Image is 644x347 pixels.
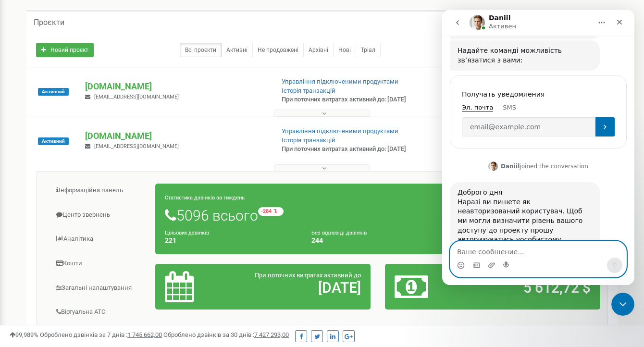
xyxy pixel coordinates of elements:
[44,179,156,202] a: Інформаційна панель
[94,94,179,100] span: [EMAIL_ADDRESS][DOMAIN_NAME]
[94,143,179,149] span: [EMAIL_ADDRESS][DOMAIN_NAME]
[254,331,289,338] u: 7 427 293,00
[282,87,335,94] a: Історія транзакцій
[85,80,266,93] p: [DOMAIN_NAME]
[282,145,414,154] p: При поточних витратах активний до: [DATE]
[163,331,289,338] span: Оброблено дзвінків за 30 днів :
[333,43,356,57] a: Нові
[255,272,361,279] span: При поточних витратах активний до
[127,331,162,338] u: 1 745 662,00
[44,227,156,251] a: Аналiтика
[38,137,69,145] span: Активний
[311,237,444,244] h4: 244
[356,43,381,57] a: Тріал
[235,280,361,296] h2: [DATE]
[165,237,297,244] h4: 221
[282,127,398,135] a: Управління підключеними продуктами
[44,203,156,227] a: Центр звернень
[282,78,398,85] a: Управління підключеними продуктами
[221,43,253,57] a: Активні
[252,43,304,57] a: Не продовжені
[258,207,284,216] small: -284
[611,293,634,316] iframe: Intercom live chat
[165,207,591,223] h1: 5096 всього
[44,300,156,324] a: Віртуальна АТС
[34,18,64,27] h5: Проєкти
[36,43,94,57] a: Новий проєкт
[303,43,334,57] a: Архівні
[165,195,245,201] small: Статистика дзвінків за тиждень
[40,331,162,338] span: Оброблено дзвінків за 7 днів :
[311,230,367,236] small: Без відповіді дзвінків
[44,252,156,275] a: Кошти
[38,88,69,96] span: Активний
[282,136,335,144] a: Історія транзакцій
[465,280,591,296] h2: 5 612,72 $
[165,230,209,236] small: Цільових дзвінків
[44,276,156,300] a: Загальні налаштування
[442,10,634,285] iframe: Intercom live chat
[10,331,38,338] span: 99,989%
[85,130,266,142] p: [DOMAIN_NAME]
[282,95,414,104] p: При поточних витратах активний до: [DATE]
[180,43,222,57] a: Всі проєкти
